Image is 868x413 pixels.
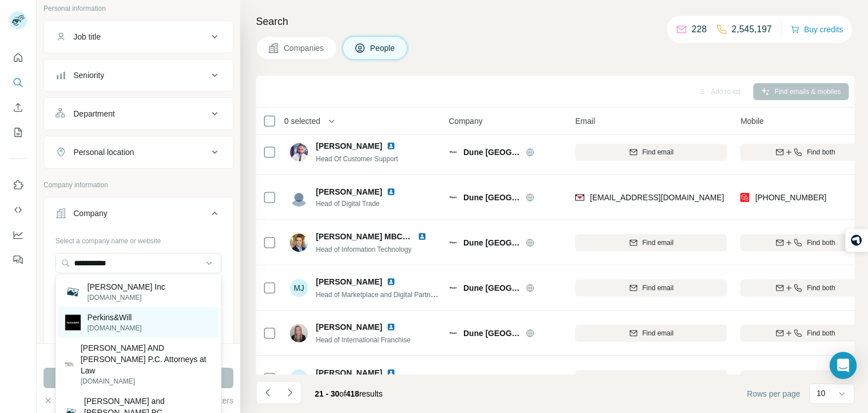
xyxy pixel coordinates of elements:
img: Perkins&Will [65,315,81,330]
span: Company [449,115,483,127]
button: Feedback [9,249,27,270]
div: RB [290,369,308,388]
span: results [315,389,383,398]
span: 0 selected [284,115,320,127]
button: Quick start [9,48,27,68]
button: Clear [44,395,76,406]
span: [PERSON_NAME] MBCS, MBA [316,232,430,241]
span: [EMAIL_ADDRESS][DOMAIN_NAME] [590,193,724,202]
span: 418 [346,389,359,398]
span: [PERSON_NAME] [316,367,382,378]
span: Dune [GEOGRAPHIC_DATA] [463,328,520,339]
span: Head Of Customer Support [316,155,398,163]
img: Avatar [290,324,308,342]
span: 21 - 30 [315,389,340,398]
img: LinkedIn logo [387,187,396,196]
p: Perkins&Will [88,312,142,323]
div: Job title [73,31,101,42]
span: Dune [GEOGRAPHIC_DATA] [463,147,520,158]
img: Avatar [290,234,308,252]
span: [PERSON_NAME] [316,321,382,333]
span: Rows per page [747,388,800,399]
p: Company information [44,180,233,190]
div: Seniority [73,70,104,81]
button: Department [44,100,233,127]
span: [PERSON_NAME] [316,276,382,287]
span: Find both [807,283,835,293]
img: provider findymail logo [575,192,584,203]
span: Find both [807,238,835,248]
span: Find email [643,328,674,338]
div: MJ [290,279,308,297]
button: Navigate to previous page [256,381,279,404]
img: Logo of Dune London [449,283,458,292]
span: Dune [GEOGRAPHIC_DATA] [463,373,520,384]
span: Find both [807,373,835,384]
button: Buy credits [791,21,843,37]
span: Head of Digital Trade [316,199,409,209]
button: Dashboard [9,225,27,245]
span: Head of Marketplace and Digital Partnerships [316,290,452,299]
button: Job title [44,23,233,50]
img: LinkedIn logo [387,277,396,286]
img: provider prospeo logo [740,192,749,203]
img: LinkedIn logo [387,368,396,377]
div: Department [73,108,115,119]
img: LinkedIn logo [418,232,427,241]
button: Find email [575,325,727,342]
img: Logo of Dune London [449,193,458,202]
button: Use Surfe on LinkedIn [9,175,27,195]
span: Dune [GEOGRAPHIC_DATA] [463,237,520,248]
div: Select a company name or website [55,231,222,246]
button: Find email [575,370,727,387]
button: Personal location [44,139,233,166]
div: Open Intercom Messenger [830,352,857,379]
span: Find email [643,147,674,157]
span: Head of Information Technology [316,246,411,253]
button: Seniority [44,62,233,89]
p: [DOMAIN_NAME] [88,292,166,303]
button: Find email [575,279,727,296]
h4: Search [256,14,854,29]
span: Find email [643,238,674,248]
p: 10 [817,388,826,399]
img: Perkins Inc [65,284,81,300]
img: Logo of Dune London [449,148,458,157]
img: Logo of Dune London [449,374,458,383]
span: Find email [643,283,674,293]
span: Head of International Franchise [316,336,410,344]
img: Avatar [290,188,308,206]
button: Search [9,72,27,93]
span: of [340,389,346,398]
span: Dune [GEOGRAPHIC_DATA] [463,282,520,294]
img: Logo of Dune London [449,329,458,338]
p: [PERSON_NAME] AND [PERSON_NAME] P.C. Attorneys at Law [81,342,212,376]
span: Dune [GEOGRAPHIC_DATA] [463,192,520,203]
div: Personal location [73,147,134,158]
span: [PHONE_NUMBER] [755,193,826,202]
button: Enrich CSV [9,97,27,118]
p: [DOMAIN_NAME] [88,323,142,333]
button: My lists [9,122,27,143]
div: Company [73,208,107,219]
img: Perkins AND Anctil P.C. Attorneys at Law [65,360,74,369]
img: LinkedIn logo [387,141,396,150]
button: Use Surfe API [9,200,27,220]
span: Email [575,115,595,127]
p: [DOMAIN_NAME] [81,376,212,386]
span: Mobile [740,115,763,127]
img: Logo of Dune London [449,238,458,247]
span: [PERSON_NAME] [316,140,382,152]
img: LinkedIn logo [387,322,396,332]
button: Find email [575,234,727,251]
img: Avatar [290,143,308,161]
span: Find both [807,328,835,338]
span: Find both [807,147,835,157]
p: Personal information [44,3,233,14]
button: Company [44,200,233,231]
p: [PERSON_NAME] Inc [88,281,166,292]
p: 228 [692,23,707,36]
span: People [370,42,396,54]
p: 2,545,197 [732,23,772,36]
span: Companies [284,42,325,54]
